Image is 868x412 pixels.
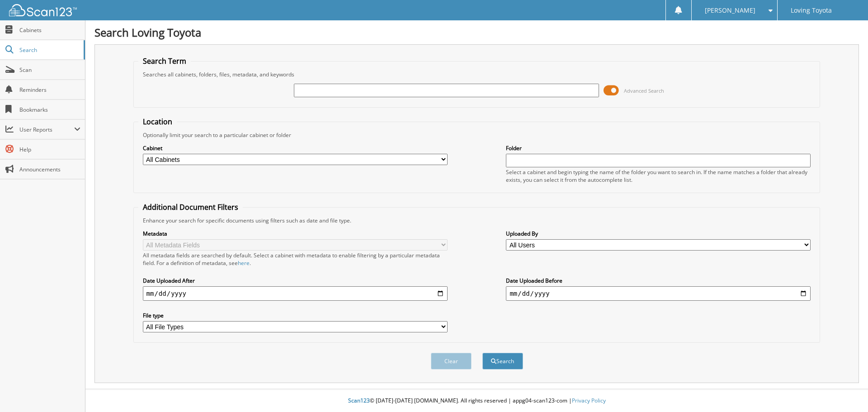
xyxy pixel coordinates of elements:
[19,166,80,173] span: Announcements
[85,390,868,412] div: © [DATE]-[DATE] [DOMAIN_NAME]. All rights reserved | appg04-scan123-com |
[791,8,832,13] span: Loving Toyota
[143,144,448,152] label: Cabinet
[138,71,816,78] div: Searches all cabinets, folders, files, metadata, and keywords
[138,202,243,212] legend: Additional Document Filters
[138,217,816,224] div: Enhance your search for specific documents using filters such as date and file type.
[431,353,472,369] button: Clear
[19,106,80,114] span: Bookmarks
[138,56,191,66] legend: Search Term
[138,131,816,139] div: Optionally limit your search to a particular cabinet or folder
[94,25,859,40] h1: Search Loving Toyota
[19,126,74,133] span: User Reports
[348,397,370,404] span: Scan123
[624,87,664,94] span: Advanced Search
[19,146,80,153] span: Help
[143,312,448,319] label: File type
[19,66,80,74] span: Scan
[143,251,448,267] div: All metadata fields are searched by default. Select a cabinet with metadata to enable filtering b...
[506,144,811,152] label: Folder
[705,8,755,13] span: [PERSON_NAME]
[506,277,811,284] label: Date Uploaded Before
[143,230,448,237] label: Metadata
[506,230,811,237] label: Uploaded By
[572,397,606,404] a: Privacy Policy
[506,168,811,184] div: Select a cabinet and begin typing the name of the folder you want to search in. If the name match...
[138,117,177,127] legend: Location
[19,26,80,34] span: Cabinets
[9,4,77,16] img: scan123-logo-white.svg
[506,286,811,301] input: end
[238,259,250,267] a: here
[143,277,448,284] label: Date Uploaded After
[19,86,80,94] span: Reminders
[143,286,448,301] input: start
[482,353,523,369] button: Search
[19,46,79,54] span: Search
